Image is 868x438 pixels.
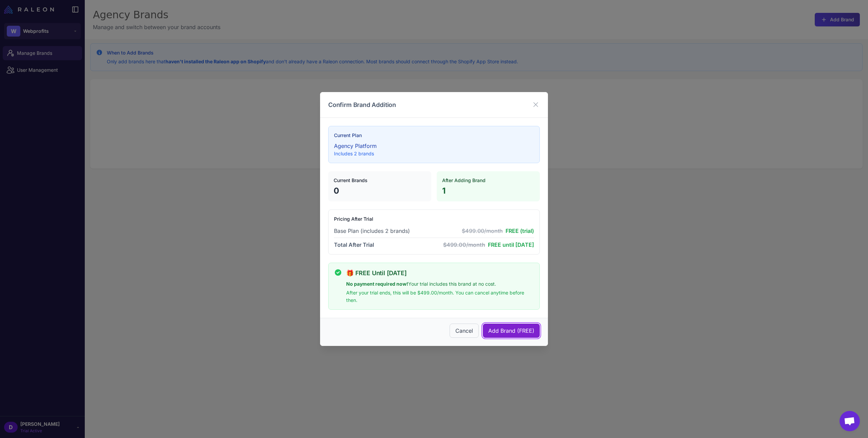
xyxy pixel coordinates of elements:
h4: 🎁 FREE Until [DATE] [346,268,534,278]
p: Your trial includes this brand at no cost. [346,280,534,288]
h4: Pricing After Trial [334,215,534,223]
span: Add Brand (FREE) [488,327,534,335]
p: After your trial ends, this will be $499.00/month. You can cancel anytime before then. [346,289,534,304]
p: 0 [334,185,426,196]
h4: Current Brands [334,177,426,184]
span: FREE (trial) [506,227,534,234]
p: Agency Platform [334,142,534,150]
h3: Confirm Brand Addition [328,100,396,109]
span: $499.00/month [462,227,503,234]
p: Includes 2 brands [334,150,534,157]
div: Open chat [840,411,860,431]
button: Cancel [450,324,479,338]
h4: Current Plan [334,132,534,139]
strong: No payment required now! [346,281,408,287]
h4: After Adding Brand [442,177,534,184]
span: FREE until [DATE] [488,241,534,248]
span: Base Plan (includes 2 brands) [334,227,410,235]
span: $499.00/month [443,241,485,248]
span: Total After Trial [334,241,374,249]
button: Add Brand (FREE) [483,324,540,338]
p: 1 [442,185,534,196]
